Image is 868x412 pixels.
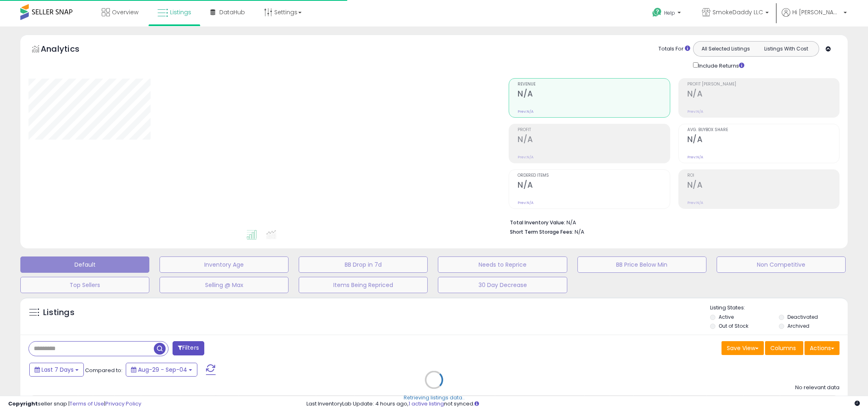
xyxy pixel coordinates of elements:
h2: N/A [518,89,669,100]
h2: N/A [687,180,839,191]
small: Prev: N/A [687,109,703,114]
div: Retrieving listings data.. [404,394,465,401]
button: Items Being Repriced [299,277,428,293]
button: Selling @ Max [160,277,289,293]
span: SmokeDaddy LLC [713,8,763,16]
button: 30 Day Decrease [438,277,567,293]
span: Avg. Buybox Share [687,128,839,132]
h5: Analytics [41,43,95,57]
i: Get Help [652,7,662,18]
button: BB Price Below Min [577,256,706,273]
span: ROI [687,173,839,178]
div: Include Returns [687,61,754,70]
small: Prev: N/A [518,109,533,114]
h2: N/A [518,180,669,191]
a: Hi [PERSON_NAME] [782,8,847,26]
span: Revenue [518,82,669,87]
span: Listings [170,8,191,16]
button: All Selected Listings [695,44,756,54]
button: Listings With Cost [756,44,816,54]
span: Hi [PERSON_NAME] [792,8,841,16]
small: Prev: N/A [687,200,703,205]
button: Non Competitive [717,256,846,273]
a: Help [646,1,689,26]
button: Inventory Age [160,256,289,273]
div: Totals For [658,45,690,53]
b: Total Inventory Value: [510,219,565,226]
h2: N/A [687,89,839,100]
button: Needs to Reprice [438,256,567,273]
span: Ordered Items [518,173,669,178]
h2: N/A [518,135,669,146]
small: Prev: N/A [518,200,533,205]
strong: Copyright [8,400,38,408]
small: Prev: N/A [687,155,703,160]
small: Prev: N/A [518,155,533,160]
span: Help [664,9,675,16]
button: Top Sellers [20,277,149,293]
b: Short Term Storage Fees: [510,228,573,235]
li: N/A [510,217,833,227]
button: Default [20,256,149,273]
button: BB Drop in 7d [299,256,428,273]
div: seller snap | | [8,400,141,408]
span: Profit [PERSON_NAME] [687,82,839,87]
span: Overview [112,8,138,16]
span: Profit [518,128,669,132]
span: DataHub [219,8,245,16]
span: N/A [575,228,584,236]
h2: N/A [687,135,839,146]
